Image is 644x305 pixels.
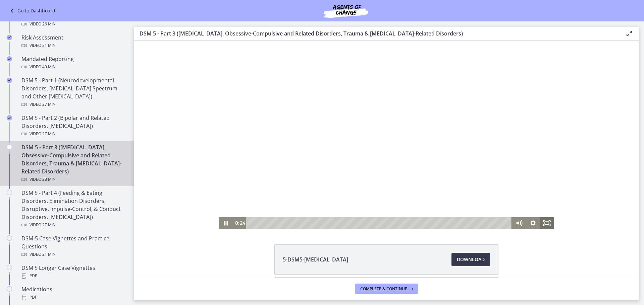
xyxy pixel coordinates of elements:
[306,3,386,19] img: Agents of Change Social Work Test Prep
[140,29,614,37] h3: DSM 5 - Part 3 ([MEDICAL_DATA], Obsessive-Compulsive and Related Disorders, Trauma & [MEDICAL_DAT...
[7,35,12,40] i: Completed
[41,221,56,229] span: · 27 min
[41,42,56,50] span: · 21 min
[21,175,126,183] div: Video
[283,255,348,263] span: 5-DSM5-[MEDICAL_DATA]
[355,284,418,294] button: Complete & continue
[41,250,56,258] span: · 21 min
[21,250,126,258] div: Video
[392,176,406,188] button: Show settings menu
[21,272,126,280] div: PDF
[41,130,56,138] span: · 27 min
[378,176,392,188] button: Mute
[21,20,126,28] div: Video
[21,100,126,108] div: Video
[8,7,55,15] a: Go to Dashboard
[21,264,126,280] div: DSM 5 Longer Case Vignettes
[41,175,56,183] span: · 28 min
[41,63,56,71] span: · 40 min
[451,253,490,266] a: Download
[41,20,56,28] span: · 26 min
[7,78,12,83] i: Completed
[457,255,485,263] span: Download
[360,286,407,292] span: Complete & continue
[21,33,126,50] div: Risk Assessment
[21,234,126,258] div: DSM-5 Case Vignettes and Practice Questions
[21,42,126,50] div: Video
[21,130,126,138] div: Video
[7,56,12,62] i: Completed
[21,76,126,108] div: DSM 5 - Part 1 (Neurodevelopmental Disorders, [MEDICAL_DATA] Spectrum and Other [MEDICAL_DATA])
[406,176,420,188] button: Fullscreen
[21,114,126,138] div: DSM 5 - Part 2 (Bipolar and Related Disorders, [MEDICAL_DATA])
[21,285,126,301] div: Medications
[41,100,56,108] span: · 27 min
[7,115,12,121] i: Completed
[21,55,126,71] div: Mandated Reporting
[134,41,639,229] iframe: Video Lesson
[21,63,126,71] div: Video
[21,293,126,301] div: PDF
[21,221,126,229] div: Video
[21,189,126,229] div: DSM 5 - Part 4 (Feeding & Eating Disorders, Elimination Disorders, Disruptive, Impulse-Control, &...
[21,143,126,183] div: DSM 5 - Part 3 ([MEDICAL_DATA], Obsessive-Compulsive and Related Disorders, Trauma & [MEDICAL_DAT...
